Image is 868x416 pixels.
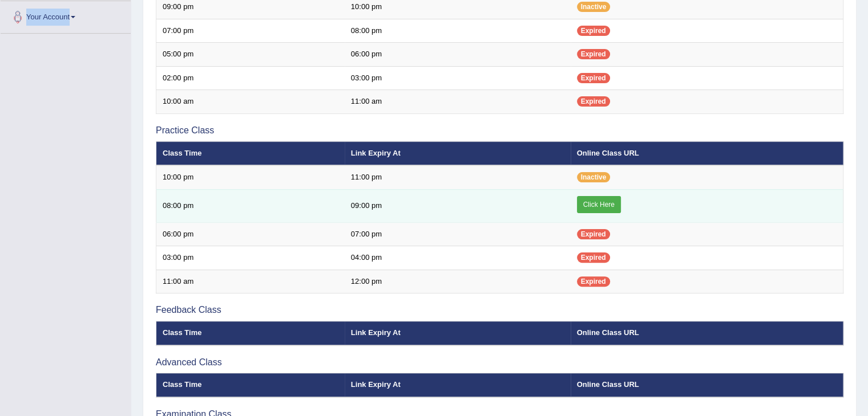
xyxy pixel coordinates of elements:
td: 11:00 am [156,270,345,293]
td: 06:00 pm [345,43,571,67]
th: Online Class URL [571,373,843,397]
th: Online Class URL [571,321,843,345]
td: 08:00 pm [156,189,345,222]
td: 11:00 am [345,90,571,114]
td: 06:00 pm [156,222,345,246]
span: Expired [577,276,610,287]
td: 07:00 pm [345,222,571,246]
a: Click Here [577,196,621,213]
td: 03:00 pm [345,66,571,90]
th: Link Expiry At [345,321,571,345]
th: Online Class URL [571,141,843,165]
td: 10:00 pm [156,165,345,189]
h3: Advanced Class [156,357,843,368]
span: Expired [577,73,610,83]
td: 11:00 pm [345,165,571,189]
h3: Practice Class [156,125,843,136]
span: Expired [577,252,610,263]
td: 08:00 pm [345,19,571,43]
span: Expired [577,49,610,59]
td: 03:00 pm [156,246,345,270]
td: 04:00 pm [345,246,571,270]
th: Class Time [156,141,345,165]
td: 02:00 pm [156,66,345,90]
td: 12:00 pm [345,270,571,293]
th: Class Time [156,321,345,345]
h3: Feedback Class [156,305,843,315]
td: 05:00 pm [156,43,345,67]
td: 10:00 am [156,90,345,114]
span: Expired [577,26,610,36]
span: Expired [577,229,610,239]
th: Class Time [156,373,345,397]
td: 09:00 pm [345,189,571,222]
span: Inactive [577,172,611,182]
span: Inactive [577,2,611,12]
th: Link Expiry At [345,373,571,397]
a: Your Account [1,1,131,30]
span: Expired [577,96,610,107]
th: Link Expiry At [345,141,571,165]
td: 07:00 pm [156,19,345,43]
